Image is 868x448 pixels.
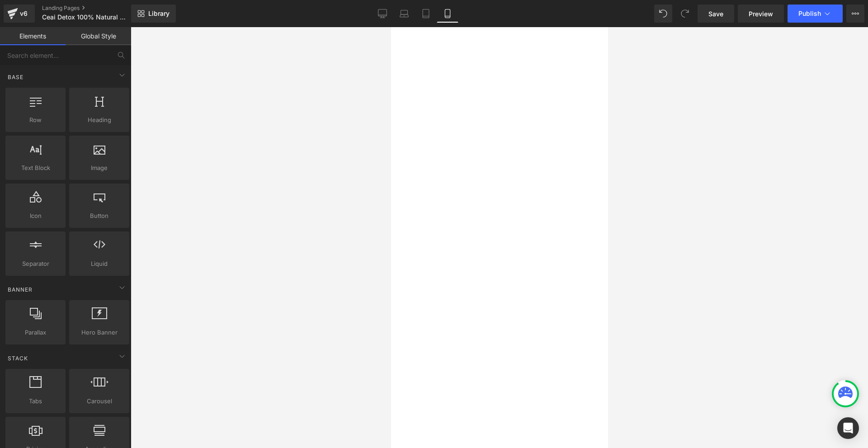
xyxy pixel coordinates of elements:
a: Global Style [66,27,131,45]
span: Library [148,9,170,18]
span: Image [72,163,127,173]
div: v6 [18,8,29,19]
span: Liquid [72,259,127,269]
span: Carousel [72,396,127,406]
span: Tabs [8,396,63,406]
span: Stack [7,354,29,363]
span: Separator [8,259,63,269]
a: Landing Pages [42,5,146,12]
span: Parallax [8,328,63,337]
span: Preview [749,9,773,19]
span: Icon [8,211,63,221]
span: Row [8,115,63,125]
span: Hero Banner [72,328,127,337]
span: Ceai Detox 100% Natural Firmelle [42,14,129,21]
span: Base [7,73,24,81]
button: Publish [788,5,843,23]
a: Tablet [415,5,437,23]
span: Text Block [8,163,63,173]
button: More [846,5,864,23]
div: Open Intercom Messenger [837,417,859,439]
a: Desktop [372,5,393,23]
span: Banner [7,285,33,294]
a: Laptop [393,5,415,23]
a: v6 [4,5,35,23]
button: Undo [654,5,672,23]
span: Button [72,211,127,221]
a: New Library [131,5,176,23]
a: Mobile [437,5,458,23]
span: Heading [72,115,127,125]
span: Save [708,9,723,19]
span: Publish [798,10,821,17]
button: Redo [676,5,694,23]
a: Preview [738,5,784,23]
